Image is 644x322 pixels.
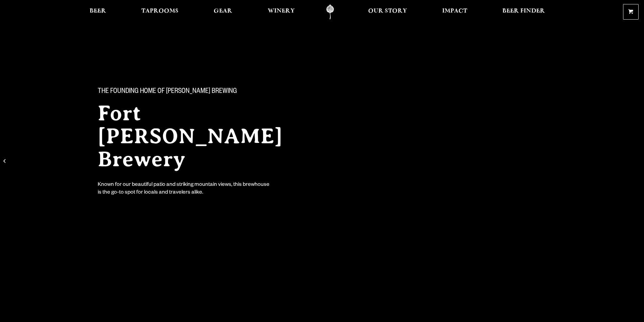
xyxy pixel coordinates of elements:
[98,181,271,197] div: Known for our beautiful patio and striking mountain views, this brewhouse is the go-to spot for l...
[137,4,183,20] a: Taprooms
[498,4,549,20] a: Beer Finder
[141,8,178,14] span: Taprooms
[364,4,411,20] a: Our Story
[268,8,295,14] span: Winery
[263,4,299,20] a: Winery
[368,8,407,14] span: Our Story
[317,4,343,20] a: Odell Home
[98,88,237,96] span: The Founding Home of [PERSON_NAME] Brewing
[85,4,111,20] a: Beer
[90,8,106,14] span: Beer
[98,102,309,171] h2: Fort [PERSON_NAME] Brewery
[502,8,545,14] span: Beer Finder
[214,8,232,14] span: Gear
[209,4,237,20] a: Gear
[438,4,472,20] a: Impact
[442,8,467,14] span: Impact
